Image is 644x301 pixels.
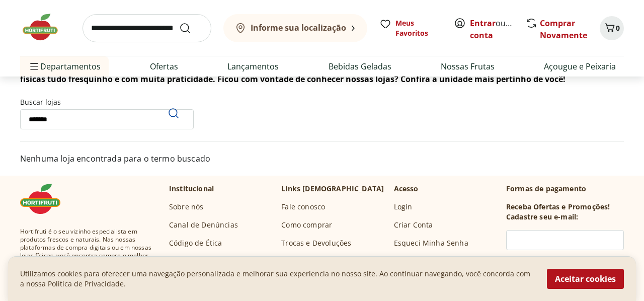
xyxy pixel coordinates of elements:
a: Esqueci Minha Senha [394,238,468,248]
p: Acesso [394,184,419,194]
a: Açougue e Peixaria [544,60,616,72]
span: Hortifruti é o seu vizinho especialista em produtos frescos e naturais. Nas nossas plataformas de... [20,228,153,284]
a: Criar Conta [394,220,433,230]
span: Departamentos [28,54,101,79]
input: search [83,14,211,42]
a: Ofertas [150,60,178,72]
b: Informe sua localização [251,22,346,33]
span: Meus Favoritos [395,18,442,38]
a: Lançamentos [227,60,279,72]
a: Meus Favoritos [379,18,442,38]
button: Aceitar cookies [547,269,624,289]
button: Menu [28,54,40,79]
p: Institucional [169,184,214,194]
a: Fale conosco [281,202,325,212]
a: Login [394,202,413,212]
button: Submit Search [179,22,203,34]
a: Trocas e Devoluções [281,238,351,248]
a: Criar conta [470,18,525,41]
button: Informe sua localização [223,14,367,42]
p: Formas de pagamento [506,184,624,194]
p: Links [DEMOGRAPHIC_DATA] [281,184,384,194]
a: Código de Ética [169,238,222,248]
span: Nenhuma loja encontrada para o termo buscado [20,154,210,163]
a: Como comprar [281,220,332,230]
img: Hortifruti [20,12,70,42]
a: Canal de Denúncias [169,220,238,230]
a: Comprar Novamente [540,18,587,41]
p: Utilizamos cookies para oferecer uma navegação personalizada e melhorar sua experiencia no nosso ... [20,269,535,289]
h3: Receba Ofertas e Promoções! [506,202,610,212]
a: Nossas Frutas [441,60,495,72]
label: Buscar lojas [20,97,194,129]
a: Entrar [470,18,496,29]
button: Pesquisar [162,101,186,125]
a: Sobre nós [169,202,203,212]
img: Hortifruti [20,184,70,214]
input: Buscar lojasPesquisar [20,109,194,129]
h3: Cadastre seu e-mail: [506,212,578,222]
button: Carrinho [600,16,624,40]
span: ou [470,17,515,41]
span: 0 [616,23,620,33]
a: Bebidas Geladas [329,60,391,72]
